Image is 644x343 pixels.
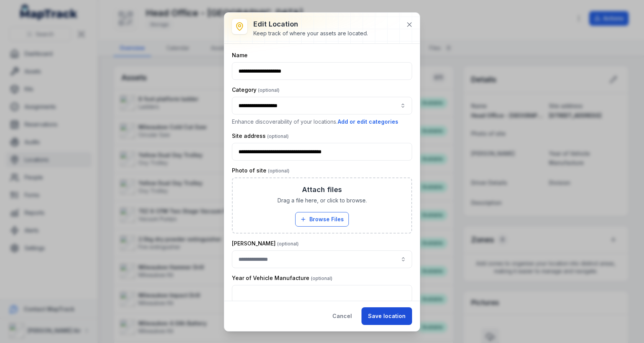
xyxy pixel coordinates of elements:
button: Save location [361,307,412,325]
label: Category [232,86,279,94]
label: Name [232,51,248,59]
button: Browse Files [295,212,349,227]
button: Add or edit categories [337,118,399,126]
span: Drag a file here, or click to browse. [278,197,367,204]
div: Keep track of where your assets are located. [253,30,368,37]
input: location-edit:cf[64ba439e-8c3c-4219-866b-f4b720a4a0d6]-label [232,250,412,268]
p: Enhance discoverability of your locations. [232,118,412,126]
label: Year of Vehicle Manufacture [232,274,332,282]
h3: Edit location [253,19,368,30]
label: Site address [232,132,289,140]
label: Photo of site [232,167,289,174]
label: [PERSON_NAME] [232,240,299,247]
h3: Attach files [302,184,342,195]
button: Cancel [326,307,358,325]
